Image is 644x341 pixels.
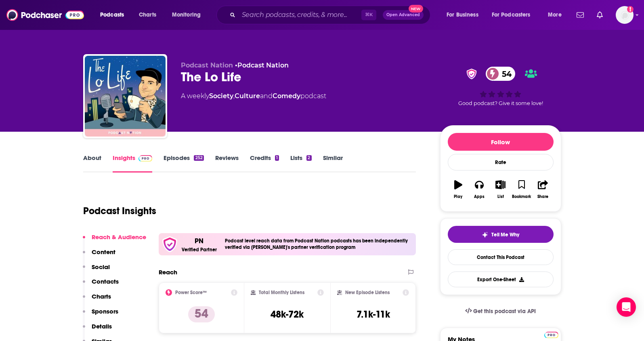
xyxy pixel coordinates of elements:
[92,248,115,256] p: Content
[548,9,562,21] span: More
[486,67,516,81] a: 54
[83,307,118,322] button: Sponsors
[616,6,634,24] img: User Profile
[454,194,462,199] div: Play
[113,154,153,173] a: InsightsPodchaser Pro
[83,233,146,248] button: Reach & Audience
[85,56,166,137] img: The Lo Life
[616,6,634,24] span: Logged in as kochristina
[441,8,489,21] button: open menu
[448,133,554,151] button: Follow
[83,154,101,173] a: About
[482,232,488,238] img: tell me why sparkle
[448,272,554,287] button: Export One-Sheet
[138,155,153,162] img: Podchaser Pro
[139,9,156,21] span: Charts
[235,92,260,100] a: Culture
[511,175,532,204] button: Bookmark
[83,322,112,337] button: Details
[225,238,413,250] h4: Podcast level reach data from Podcast Nation podcasts has been independently verified via [PERSON...
[83,205,156,217] h1: Podcast Insights
[532,175,553,204] button: Share
[616,6,634,24] button: Show profile menu
[195,236,203,245] p: PN
[159,268,177,276] h2: Reach
[271,308,304,320] h3: 48k-72k
[594,8,606,22] a: Show notifications dropdown
[487,8,542,21] button: open menu
[542,8,572,21] button: open menu
[235,61,289,69] span: •
[188,306,215,322] p: 54
[233,92,235,100] span: ,
[440,61,561,112] div: verified Badge54Good podcast? Give it some love!
[92,322,112,330] p: Details
[491,232,519,238] span: Tell Me Why
[83,293,111,307] button: Charts
[473,308,536,315] span: Get this podcast via API
[239,8,361,21] input: Search podcasts, credits, & more...
[497,194,504,199] div: List
[386,13,420,17] span: Open Advanced
[469,175,490,204] button: Apps
[409,5,423,13] span: New
[544,332,558,338] img: Podchaser Pro
[627,6,634,13] svg: Add a profile image
[447,9,478,21] span: For Business
[474,194,485,199] div: Apps
[237,61,289,69] a: Podcast Nation
[92,263,110,271] p: Social
[181,61,233,69] span: Podcast Nation
[182,247,217,252] h5: Verified Partner
[448,154,554,170] div: Rate
[250,154,279,173] a: Credits1
[83,278,119,293] button: Contacts
[92,278,119,285] p: Contacts
[6,7,84,23] img: Podchaser - Follow, Share and Rate Podcasts
[260,92,273,100] span: and
[448,249,554,265] a: Contact This Podcast
[617,297,636,317] div: Open Intercom Messenger
[490,175,511,204] button: List
[537,194,548,199] div: Share
[290,154,311,173] a: Lists2
[83,263,110,278] button: Social
[172,9,201,21] span: Monitoring
[100,9,124,21] span: Podcasts
[361,10,376,20] span: ⌘ K
[306,155,311,161] div: 2
[175,290,207,295] h2: Power Score™
[275,155,279,161] div: 1
[181,91,326,101] div: A weekly podcast
[209,92,233,100] a: Society
[164,154,203,173] a: Episodes252
[492,9,531,21] span: For Podcasters
[512,194,531,199] div: Bookmark
[345,290,390,295] h2: New Episode Listens
[448,175,469,204] button: Play
[194,155,203,161] div: 252
[162,236,178,252] img: verfied icon
[94,8,134,21] button: open menu
[573,8,587,22] a: Show notifications dropdown
[464,69,479,79] img: verified Badge
[215,154,239,173] a: Reviews
[273,92,300,100] a: Comedy
[92,307,118,315] p: Sponsors
[448,226,554,243] button: tell me why sparkleTell Me Why
[459,301,543,321] a: Get this podcast via API
[92,293,111,300] p: Charts
[357,308,390,320] h3: 7.1k-11k
[494,67,516,81] span: 54
[383,10,424,20] button: Open AdvancedNew
[224,6,438,24] div: Search podcasts, credits, & more...
[92,233,146,241] p: Reach & Audience
[166,8,211,21] button: open menu
[458,100,543,106] span: Good podcast? Give it some love!
[544,330,558,338] a: Pro website
[259,290,304,295] h2: Total Monthly Listens
[323,154,343,173] a: Similar
[83,248,115,263] button: Content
